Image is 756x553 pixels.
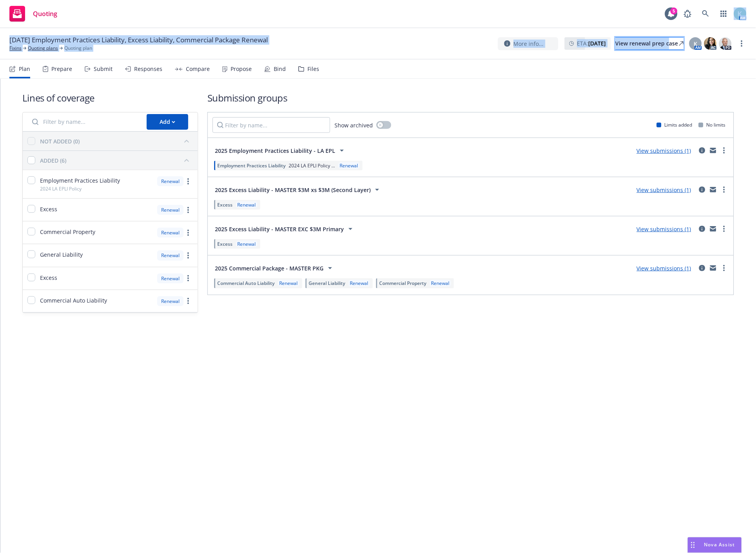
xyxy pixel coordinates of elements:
a: mail [709,185,718,194]
a: Quoting plans [28,45,58,52]
input: Filter by name... [213,117,330,133]
div: Renewal [349,280,370,286]
span: ETA : [577,39,606,47]
a: more [720,263,729,273]
button: 2025 Excess Liability - MASTER $3M xs $3M (Second Layer) [213,182,385,198]
div: Renewal [236,201,258,208]
span: 2025 Employment Practices Liability - LA EPL [215,147,336,155]
div: Renewal [338,162,360,169]
div: Renewal [157,296,184,306]
div: Renewal [157,228,184,238]
span: 2024 LA EPLI Policy [40,185,82,192]
span: 2025 Excess Liability - MASTER $3M xs $3M (Second Layer) [215,186,371,194]
a: more [184,177,193,186]
button: 2025 Excess Liability - MASTER EXC $3M Primary [213,221,358,237]
div: View renewal prep case [616,38,684,49]
span: More info... [514,40,544,48]
span: Quoting plan [64,45,92,52]
a: more [720,224,729,234]
div: Limits added [657,121,692,128]
div: Renewal [157,250,184,260]
a: circleInformation [698,185,707,194]
div: No limits [699,121,726,128]
h1: Lines of coverage [22,91,198,104]
a: more [184,205,193,215]
a: mail [709,263,718,273]
a: View submissions (1) [637,265,691,272]
span: General Liability [40,250,83,259]
button: ADDED (6) [40,154,193,167]
button: 2025 Employment Practices Liability - LA EPL [213,143,349,158]
span: Excess [40,274,57,282]
a: circleInformation [698,146,707,155]
a: mail [709,146,718,155]
a: Report a Bug [680,6,696,22]
a: more [720,185,729,194]
div: Plan [19,66,30,72]
img: photo [734,7,747,20]
span: 2025 Commercial Package - MASTER PKG [215,264,324,272]
span: Nova Assist [704,542,735,548]
span: 2025 Excess Liability - MASTER EXC $3M Primary [215,225,344,233]
span: [DATE] Employment Practices Liability, Excess Liability, Commercial Package Renewal [9,35,268,45]
div: Bind [274,66,286,72]
span: General Liability [309,280,345,286]
input: Filter by name... [27,114,142,130]
span: K [694,40,698,48]
span: Commercial Auto Liability [40,296,107,305]
a: more [720,146,729,155]
img: photo [719,37,732,50]
div: ADDED (6) [40,156,66,165]
div: Drag to move [688,538,698,553]
a: more [737,39,747,48]
div: Responses [134,66,162,72]
div: Add [160,114,175,129]
div: Renewal [278,280,300,286]
a: Search [698,6,714,22]
span: Show archived [335,121,373,129]
div: NOT ADDED (0) [40,137,80,145]
h1: Submission groups [207,91,734,104]
a: circleInformation [698,224,707,234]
a: View submissions (1) [637,147,691,154]
img: photo [704,37,717,50]
div: Renewal [157,205,184,215]
span: Quoting [33,11,57,17]
a: circleInformation [698,263,707,273]
div: Renewal [157,176,184,186]
div: Prepare [51,66,72,72]
span: Commercial Property [40,228,95,236]
button: Nova Assist [688,537,742,553]
a: Quoting [6,3,60,25]
a: more [184,251,193,260]
button: Add [147,114,188,130]
span: Excess [218,201,233,208]
div: Renewal [236,241,258,247]
div: 5 [671,7,678,15]
div: Files [307,66,319,72]
a: View submissions (1) [637,225,691,233]
div: Renewal [430,280,451,286]
a: more [184,228,193,238]
span: Commercial Auto Liability [218,280,275,286]
a: Fixins [9,45,22,52]
div: Propose [231,66,252,72]
a: View submissions (1) [637,186,691,194]
a: Switch app [716,6,732,22]
span: Employment Practices Liability [40,176,120,185]
a: View renewal prep case [616,37,684,50]
span: Excess [218,241,233,247]
a: more [184,296,193,306]
div: Renewal [157,274,184,283]
button: 2025 Commercial Package - MASTER PKG [213,260,338,276]
span: Employment Practices Liability [218,162,286,169]
a: mail [709,224,718,234]
span: 2024 LA EPLI Policy ... [289,162,335,169]
div: Compare [186,66,210,72]
span: Excess [40,205,57,213]
div: Submit [94,66,113,72]
span: Commercial Property [380,280,427,286]
button: NOT ADDED (0) [40,135,193,147]
button: More info... [498,37,558,50]
strong: [DATE] [589,40,606,47]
